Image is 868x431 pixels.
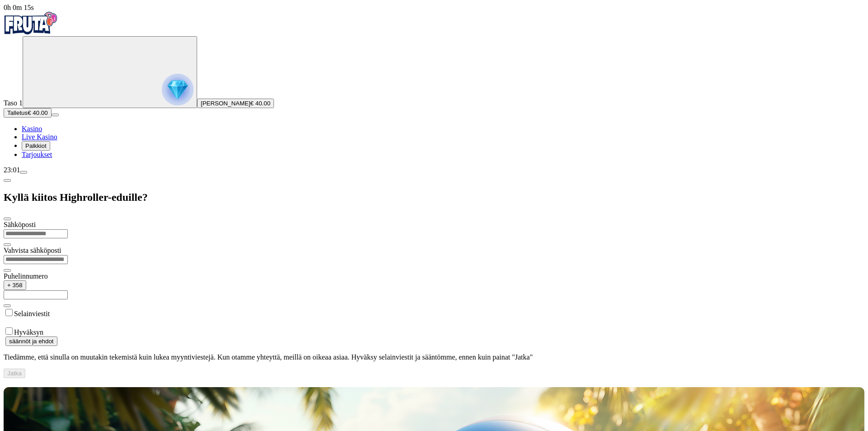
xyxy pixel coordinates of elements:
button: close [4,218,11,220]
button: reward progress [23,36,197,108]
img: reward progress [162,74,193,105]
span: Talletus [7,109,28,116]
button: säännöt ja ehdot [5,336,57,346]
button: menu [52,114,59,116]
span: Jatka [7,370,22,377]
span: [PERSON_NAME] [201,100,250,107]
nav: Main menu [4,125,864,159]
button: eye icon [4,269,11,272]
button: Palkkiot [22,141,50,151]
p: Tiedämme, että sinulla on muutakin tekemistä kuin lukea myyntiviestejä. Kun otamme yhteyttä, meil... [4,353,864,361]
label: Hyväksyn [14,328,43,336]
button: Talletusplus icon€ 40.00 [4,108,52,118]
span: 23:01 [4,166,20,174]
button: eye icon [4,243,11,246]
a: Tarjoukset [22,151,52,158]
span: € 40.00 [28,109,47,116]
span: user session time [4,4,34,11]
img: Fruta [4,12,58,34]
button: Jatka [4,369,25,378]
label: Puhelinnumero [4,272,48,280]
a: Live Kasino [22,133,57,141]
span: Palkkiot [25,142,47,149]
a: Fruta [4,28,58,36]
h2: Kyllä kiitos Highroller-eduille? [4,191,864,204]
button: [PERSON_NAME]€ 40.00 [197,99,274,108]
span: Taso 1 [4,99,23,107]
button: chevron-left icon [4,179,11,182]
nav: Primary [4,12,864,159]
label: Selainviestit [14,310,50,317]
label: Sähköposti [4,221,36,228]
button: eye icon [4,304,11,307]
button: + 358chevron-down icon [4,280,26,290]
button: menu [20,171,27,174]
label: Vahvista sähköposti [4,246,61,254]
a: Kasino [22,125,42,133]
span: € 40.00 [250,100,270,107]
